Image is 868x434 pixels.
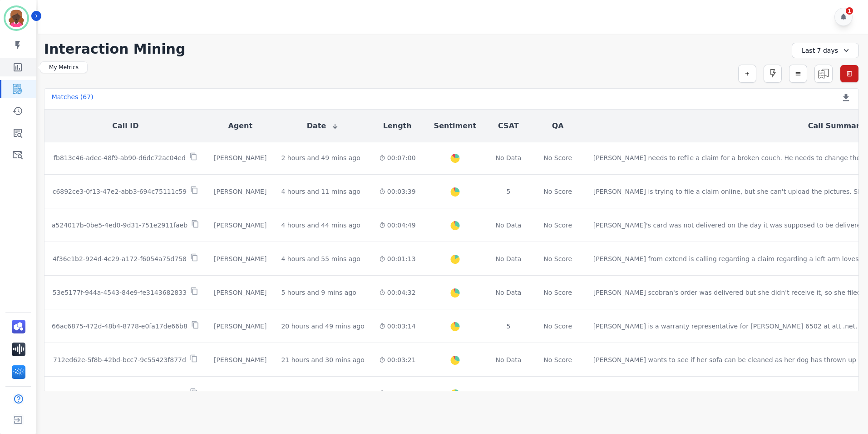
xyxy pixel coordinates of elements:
[214,187,266,196] div: [PERSON_NAME]
[379,288,416,297] div: 00:04:32
[53,355,186,364] p: 712ed62e-5f8b-42bd-bcc7-9c55423f877d
[543,187,572,196] div: No Score
[494,355,523,364] div: No Data
[498,121,519,131] button: CSAT
[379,153,416,162] div: 00:07:00
[281,187,360,196] div: 4 hours and 11 mins ago
[383,121,412,131] button: Length
[214,153,266,162] div: [PERSON_NAME]
[53,254,187,263] p: 4f36e1b2-924d-4c29-a172-f6054a75d758
[494,288,523,297] div: No Data
[792,43,859,58] div: Last 7 days
[552,121,564,131] button: QA
[44,41,186,57] h1: Interaction Mining
[808,121,864,131] button: Call Summary
[543,322,572,331] div: No Score
[214,221,266,230] div: [PERSON_NAME]
[379,355,416,364] div: 00:03:21
[543,389,572,398] div: No Score
[379,254,416,263] div: 00:01:13
[543,153,572,162] div: No Score
[379,187,416,196] div: 00:03:39
[214,254,266,263] div: [PERSON_NAME]
[52,92,94,105] div: Matches ( 67 )
[543,288,572,297] div: No Score
[112,121,138,131] button: Call ID
[281,288,356,297] div: 5 hours and 9 mins ago
[54,153,186,162] p: fb813c46-adec-48f9-ab90-d6dc72ac04ed
[281,254,360,263] div: 4 hours and 55 mins ago
[494,254,523,263] div: No Data
[543,254,572,263] div: No Score
[214,355,266,364] div: [PERSON_NAME]
[228,121,252,131] button: Agent
[214,288,266,297] div: [PERSON_NAME]
[52,322,187,331] p: 66ac6875-472d-48b4-8778-e0fa17de66b8
[53,389,186,398] p: bd7dd5f3-7137-434e-b31f-a8c3c837782e
[543,221,572,230] div: No Score
[214,389,266,398] div: [PERSON_NAME]
[214,322,266,331] div: [PERSON_NAME]
[434,121,476,131] button: Sentiment
[281,355,364,364] div: 21 hours and 30 mins ago
[307,121,339,131] button: Date
[281,389,364,398] div: 22 hours and 11 mins ago
[281,153,360,162] div: 2 hours and 49 mins ago
[5,7,27,29] img: Bordered avatar
[379,389,416,398] div: 00:00:52
[281,322,364,331] div: 20 hours and 49 mins ago
[379,322,416,331] div: 00:03:14
[543,355,572,364] div: No Score
[52,221,187,230] p: a524017b-0be5-4ed0-9d31-751e2911faeb
[281,221,360,230] div: 4 hours and 44 mins ago
[494,389,523,398] div: No Data
[494,221,523,230] div: No Data
[53,288,187,297] p: 53e5177f-944a-4543-84e9-fe3143682833
[379,221,416,230] div: 00:04:49
[494,153,523,162] div: No Data
[53,187,187,196] p: c6892ce3-0f13-47e2-abb3-694c75111c59
[846,7,853,15] div: 1
[494,187,523,196] div: 5
[494,322,523,331] div: 5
